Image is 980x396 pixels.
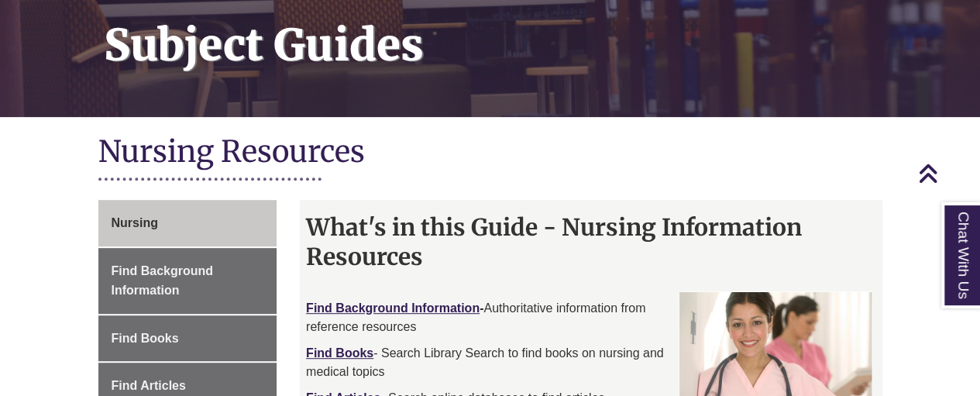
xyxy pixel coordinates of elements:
[306,346,373,360] a: Find Books
[306,301,483,315] strong: -
[112,379,186,392] span: Find Articles
[98,133,882,174] h1: Nursing Resources
[98,315,277,362] a: Find Books
[918,163,976,184] a: Back to Top
[300,208,882,276] h2: What's in this Guide - Nursing Information Resources
[306,301,480,315] a: Find Background Information
[306,344,876,381] p: - Search Library Search to find books on nursing and medical topics
[98,200,277,246] a: Nursing
[98,248,277,314] a: Find Background Information
[112,264,214,298] span: Find Background Information
[306,299,876,336] p: Authoritative information from reference resources
[112,332,179,345] span: Find Books
[112,216,158,229] span: Nursing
